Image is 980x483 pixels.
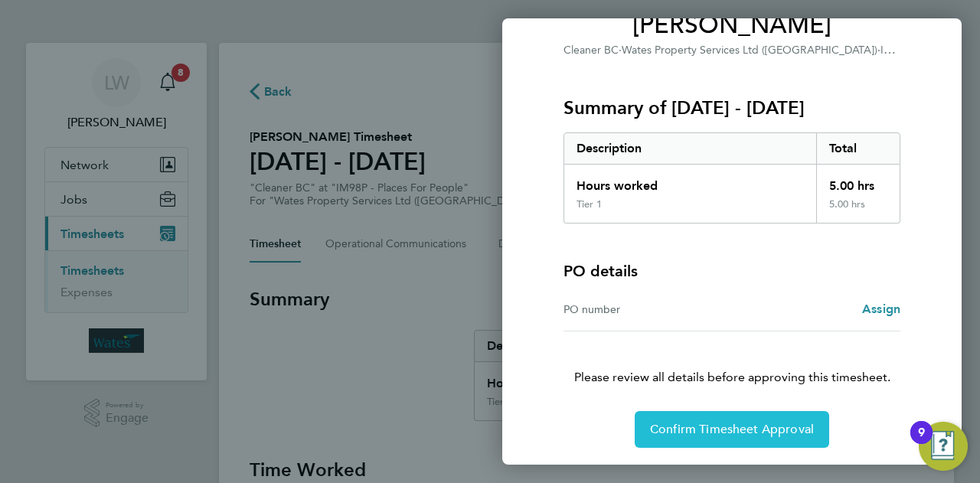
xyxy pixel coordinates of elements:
a: Assign [862,300,900,318]
div: PO number [563,300,732,318]
div: Hours worked [564,165,816,198]
button: Confirm Timesheet Approval [635,411,829,448]
div: 9 [918,432,925,452]
div: Summary of 20 - 26 Sep 2025 [563,132,900,224]
span: Cleaner BC [563,44,619,57]
h3: Summary of [DATE] - [DATE] [563,96,900,120]
span: Confirm Timesheet Approval [650,422,814,437]
h4: PO details [563,260,638,282]
span: Assign [862,302,900,316]
span: [PERSON_NAME] [563,10,900,41]
span: · [619,44,622,57]
div: 5.00 hrs [816,165,900,198]
div: Tier 1 [577,198,602,210]
button: Open Resource Center, 9 new notifications [919,422,968,471]
div: Total [816,133,900,164]
span: · [877,44,880,57]
p: Please review all details before approving this timesheet. [545,331,919,387]
div: Description [564,133,816,164]
div: 5.00 hrs [816,198,900,223]
span: Wates Property Services Ltd ([GEOGRAPHIC_DATA]) [622,44,877,57]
